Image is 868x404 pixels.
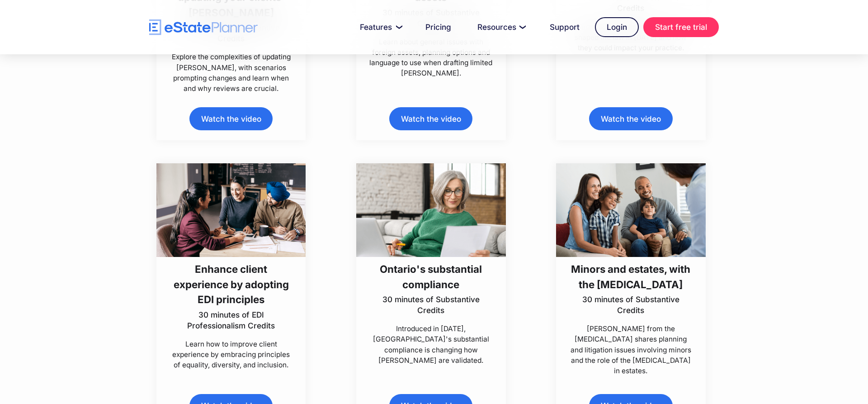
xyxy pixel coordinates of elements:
a: Minors and estates, with the [MEDICAL_DATA]30 minutes of Substantive Credits[PERSON_NAME] from th... [556,163,706,376]
p: 30 minutes of Substantive Credits [368,294,493,316]
a: Watch the video [589,107,672,130]
p: Introduced in [DATE], [GEOGRAPHIC_DATA]'s substantial compliance is changing how [PERSON_NAME] ar... [368,323,493,366]
a: Start free trial [643,17,719,37]
a: Resources [467,18,534,36]
p: Explore the complexities of updating [PERSON_NAME], with scenarios prompting changes and learn wh... [169,52,293,94]
p: [PERSON_NAME] from the [MEDICAL_DATA] shares planning and litigation issues involving minors and ... [569,323,693,376]
p: Learn about general issues with foreign assets, planning options and language to use when draftin... [368,37,493,79]
h3: Ontario's substantial compliance [368,261,493,292]
h3: Enhance client experience by adopting EDI principles [169,261,293,307]
a: Watch the video [389,107,472,130]
a: home [149,19,258,35]
a: Features [349,18,410,36]
p: 30 minutes of EDI Professionalism Credits [169,309,293,331]
a: Support [539,18,590,36]
a: Ontario's substantial compliance30 minutes of Substantive CreditsIntroduced in [DATE], [GEOGRAPHI... [356,163,506,366]
p: Learn how to improve client experience by embracing principles of equality, diversity, and inclus... [169,339,293,370]
h3: Minors and estates, with the [MEDICAL_DATA] [569,261,693,292]
p: 30 minutes of Substantive Credits [569,294,693,316]
a: Enhance client experience by adopting EDI principles30 minutes of EDI Professionalism CreditsLear... [156,163,306,370]
a: Login [595,17,639,37]
a: Pricing [415,18,462,36]
a: Watch the video [189,107,273,130]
